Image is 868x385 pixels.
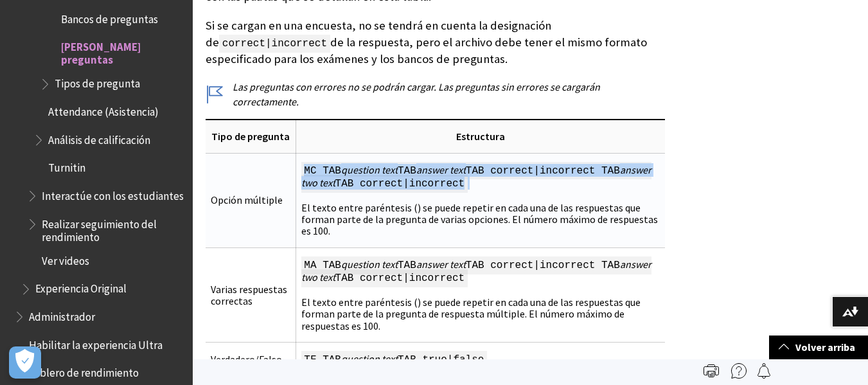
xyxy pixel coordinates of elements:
span: Análisis de calificación [48,129,150,147]
span: Administrador [29,306,95,323]
span: answer two text [301,163,651,189]
span: Habilitar la experiencia Ultra [29,334,163,352]
span: question text [341,258,398,271]
span: TF TAB TAB true|false [301,351,488,369]
span: answer text [416,163,466,176]
span: answer text [416,258,466,271]
p: Si se cargan en una encuesta, no se tendrá en cuenta la designación de de la respuesta, pero el a... [206,17,665,68]
a: Volver arriba [769,336,868,359]
span: MC TAB TAB TAB correct|incorrect TAB TAB correct|incorrect [301,162,651,193]
img: Print [704,363,719,379]
span: Tipos de pregunta [55,73,140,91]
img: More help [731,363,747,379]
span: Attendance (Asistencia) [48,101,159,118]
td: Opción múltiple [206,153,296,247]
img: Follow this page [756,363,772,379]
span: Interactúe con los estudiantes [42,185,184,202]
span: question text [341,163,398,176]
td: El texto entre paréntesis () se puede repetir en cada una de las respuestas que forman parte de l... [296,247,665,342]
p: Las preguntas con errores no se podrán cargar. Las preguntas sin errores se cargarán correctamente. [206,80,665,109]
span: Ver videos [42,250,89,267]
span: Turnitin [48,157,85,175]
span: answer two text [301,258,651,283]
td: Verdadero/Falso [206,343,296,377]
span: [PERSON_NAME] preguntas [61,36,184,66]
span: Bancos de preguntas [61,8,158,26]
span: Experiencia Original [35,278,127,296]
button: Abrir preferencias [9,346,41,379]
span: correct|incorrect [219,35,330,53]
td: El texto entre paréntesis () se puede repetir en cada una de las respuestas que forman parte de l... [296,153,665,247]
td: Varias respuestas correctas [206,247,296,342]
span: Tablero de rendimiento [29,363,139,380]
th: Estructura [296,120,665,153]
span: MA TAB TAB TAB correct|incorrect TAB TAB correct|incorrect [301,256,651,287]
span: Realizar seguimiento del rendimiento [42,213,184,244]
span: question text [341,352,398,365]
th: Tipo de pregunta [206,120,296,153]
